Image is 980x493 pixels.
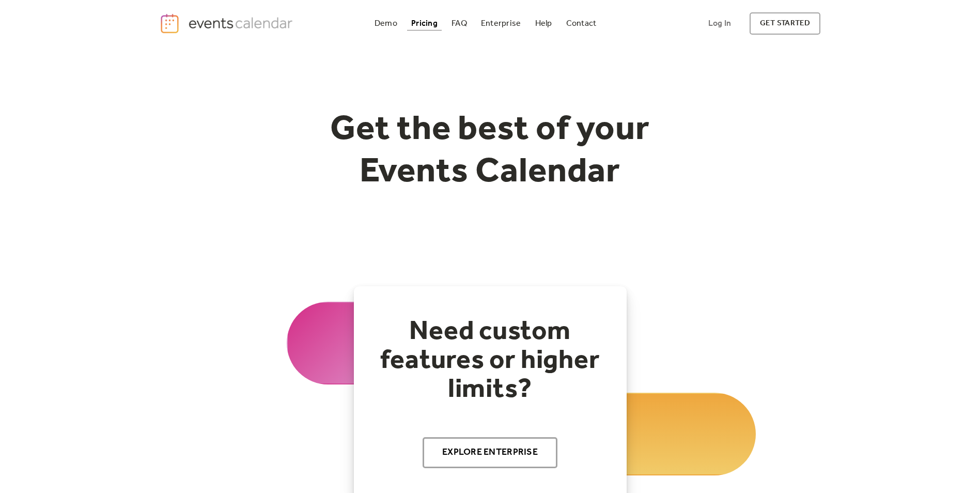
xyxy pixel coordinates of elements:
a: Demo [370,17,401,30]
div: FAQ [452,21,467,26]
a: Contact [562,17,601,30]
h1: Get the best of your Events Calendar [292,109,689,193]
a: FAQ [447,17,471,30]
a: Pricing [407,17,442,30]
div: Enterprise [481,21,521,26]
a: Help [531,17,556,30]
div: Contact [566,21,597,26]
a: get started [750,12,820,35]
h2: Need custom features or higher limits? [375,317,606,404]
a: Log In [698,12,741,35]
div: Demo [375,21,397,26]
div: Pricing [411,21,438,26]
a: Enterprise [477,17,525,30]
a: Explore Enterprise [423,437,557,468]
div: Help [535,21,552,26]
